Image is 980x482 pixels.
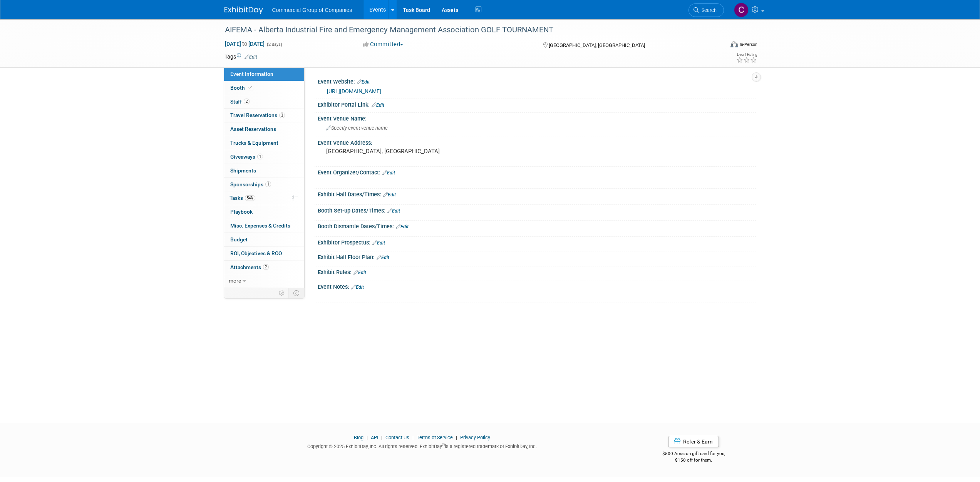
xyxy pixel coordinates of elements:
[326,148,492,155] pre: [GEOGRAPHIC_DATA], [GEOGRAPHIC_DATA]
[382,170,395,176] a: Edit
[263,264,269,270] span: 2
[288,288,304,298] td: Toggle Event Tabs
[224,136,304,150] a: Trucks & Equipment
[224,95,304,109] a: Staff2
[230,154,263,160] span: Giveaways
[372,102,384,108] a: Edit
[224,7,263,14] img: ExhibitDay
[699,7,717,13] span: Search
[739,42,757,47] div: In-Person
[387,208,400,214] a: Edit
[318,113,756,122] div: Event Venue Name:
[318,137,756,147] div: Event Venue Address:
[230,250,282,256] span: ROI, Objectives & ROO
[230,181,271,187] span: Sponsorships
[248,85,252,90] i: Booth reservation complete
[224,441,620,450] div: Copyright © 2025 ExhibitDay, Inc. All rights reserved. ExhibitDay is a registered trademark of Ex...
[318,266,756,276] div: Exhibit Rules:
[230,71,273,77] span: Event Information
[326,125,388,131] span: Specify event venue name
[224,122,304,136] a: Asset Reservations
[230,140,278,146] span: Trucks & Equipment
[245,54,257,60] a: Edit
[351,285,364,290] a: Edit
[230,167,256,174] span: Shipments
[549,42,645,48] span: [GEOGRAPHIC_DATA], [GEOGRAPHIC_DATA]
[224,81,304,95] a: Booth
[224,109,304,122] a: Travel Reservations3
[266,42,282,47] span: (2 days)
[222,23,712,37] div: AIFEMA - Alberta Industrial Fire and Emergency Management Association GOLF TOURNAMENT
[224,219,304,233] a: Misc. Expenses & Credits
[318,189,756,199] div: Exhibit Hall Dates/Times:
[318,99,756,109] div: Exhibitor Portal Link:
[230,264,269,270] span: Attachments
[224,53,257,60] td: Tags
[357,79,370,85] a: Edit
[275,288,289,298] td: Personalize Event Tab Strip
[230,223,290,229] span: Misc. Expenses & Credits
[230,99,250,105] span: Staff
[245,195,255,201] span: 54%
[730,41,738,47] img: Format-Inperson.png
[224,40,265,47] span: [DATE] [DATE]
[230,112,285,118] span: Travel Reservations
[318,221,756,231] div: Booth Dismantle Dates/Times:
[230,195,255,201] span: Tasks
[229,278,241,284] span: more
[383,192,396,197] a: Edit
[668,436,719,447] a: Refer & Earn
[689,3,724,17] a: Search
[327,88,381,94] a: [URL][DOMAIN_NAME]
[318,237,756,247] div: Exhibitor Prospectus:
[224,274,304,288] a: more
[224,164,304,177] a: Shipments
[224,191,304,205] a: Tasks54%
[678,40,758,52] div: Event Format
[272,7,352,13] span: Commercial Group of Companies
[442,443,445,447] sup: ®
[417,435,453,440] a: Terms of Service
[230,209,253,215] span: Playbook
[230,85,254,91] span: Booth
[318,281,756,291] div: Event Notes:
[736,53,757,57] div: Event Rating
[372,240,385,246] a: Edit
[224,233,304,246] a: Budget
[379,435,384,440] span: |
[318,205,756,215] div: Booth Set-up Dates/Times:
[385,435,409,440] a: Contact Us
[360,40,406,49] button: Committed
[257,154,263,159] span: 1
[365,435,370,440] span: |
[224,67,304,81] a: Event Information
[224,205,304,219] a: Playbook
[318,251,756,261] div: Exhibit Hall Floor Plan:
[410,435,415,440] span: |
[734,3,749,17] img: Cole Mattern
[353,270,366,275] a: Edit
[224,178,304,191] a: Sponsorships1
[371,435,378,440] a: API
[396,224,409,229] a: Edit
[632,445,756,463] div: $500 Amazon gift card for you,
[224,247,304,260] a: ROI, Objectives & ROO
[241,41,248,47] span: to
[454,435,459,440] span: |
[265,181,271,187] span: 1
[377,255,389,260] a: Edit
[318,167,756,177] div: Event Organizer/Contact:
[224,150,304,164] a: Giveaways1
[632,457,756,464] div: $150 off for them.
[244,99,250,104] span: 2
[279,112,285,118] span: 3
[354,435,364,440] a: Blog
[460,435,490,440] a: Privacy Policy
[224,261,304,274] a: Attachments2
[230,236,248,243] span: Budget
[230,126,276,132] span: Asset Reservations
[318,76,756,86] div: Event Website:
